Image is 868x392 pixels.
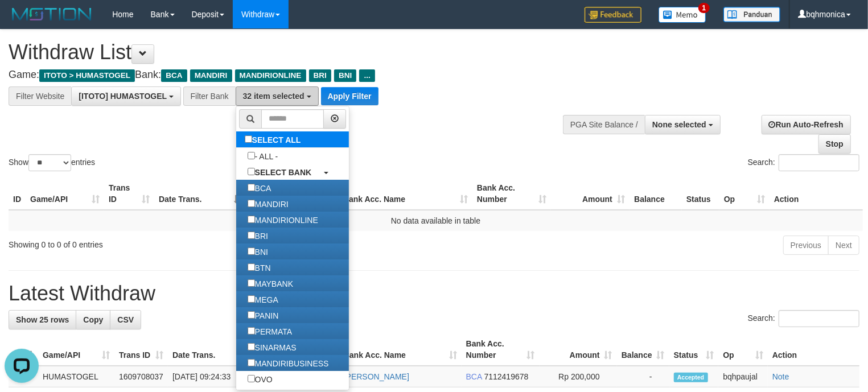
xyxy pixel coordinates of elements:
[248,184,255,191] input: BCA
[462,333,540,366] th: Bank Acc. Number: activate to sort column ascending
[236,228,279,244] label: BRI
[236,131,312,147] label: SELECT ALL
[466,372,482,381] span: BCA
[83,315,103,324] span: Copy
[236,212,330,228] label: MANDIRIONLINE
[236,371,284,387] label: OVO
[779,310,859,327] input: Search:
[28,154,71,171] select: Showentries
[9,333,38,366] th: ID: activate to sort column descending
[359,69,375,82] span: ...
[772,372,789,381] a: Note
[472,178,551,210] th: Bank Acc. Number: activate to sort column ascending
[645,115,721,134] button: None selected
[779,154,859,171] input: Search:
[563,115,645,134] div: PGA Site Balance /
[344,372,409,381] a: [PERSON_NAME]
[748,154,859,171] label: Search:
[723,7,780,22] img: panduan.png
[248,343,255,350] input: SINARMAS
[248,359,255,366] input: MANDIRIBUSINESS
[617,333,669,366] th: Balance: activate to sort column ascending
[183,86,236,106] div: Filter Bank
[114,333,168,366] th: Trans ID: activate to sort column ascending
[9,234,353,250] div: Showing 0 to 0 of 0 entries
[248,200,255,207] input: MANDIRI
[110,310,141,329] a: CSV
[236,180,283,196] label: BCA
[585,7,641,23] img: Feedback.jpg
[248,168,255,175] input: SELECT BANK
[38,333,114,366] th: Game/API: activate to sort column ascending
[9,86,71,106] div: Filter Website
[334,69,356,82] span: BNI
[236,275,305,291] label: MAYBANK
[235,69,306,82] span: MANDIRIONLINE
[16,315,69,324] span: Show 25 rows
[9,154,95,171] label: Show entries
[9,41,567,64] h1: Withdraw List
[71,86,180,106] button: [ITOTO] HUMASTOGEL
[339,178,472,210] th: Bank Acc. Name: activate to sort column ascending
[190,69,232,82] span: MANDIRI
[551,178,630,210] th: Amount: activate to sort column ascending
[484,372,529,381] span: Copy 7112419678 to clipboard
[248,152,255,159] input: - ALL -
[245,135,252,143] input: SELECT ALL
[39,69,135,82] span: ITOTO > HUMASTOGEL
[540,366,617,387] td: Rp 200,000
[236,164,349,180] a: SELECT BANK
[828,236,859,255] a: Next
[236,196,300,212] label: MANDIRI
[770,178,863,210] th: Action
[9,310,76,329] a: Show 25 rows
[248,263,255,271] input: BTN
[9,210,863,231] td: No data available in table
[652,120,706,129] span: None selected
[117,315,134,324] span: CSV
[9,282,859,305] h1: Latest Withdraw
[718,366,768,387] td: bqhpaujal
[248,311,255,319] input: PANIN
[104,178,154,210] th: Trans ID: activate to sort column ascending
[248,375,255,382] input: OVO
[321,87,379,105] button: Apply Filter
[79,92,167,101] span: [ITOTO] HUMASTOGEL
[76,310,110,329] a: Copy
[9,178,26,210] th: ID
[236,259,282,275] label: BTN
[248,295,255,303] input: MEGA
[540,333,617,366] th: Amount: activate to sort column ascending
[161,69,187,82] span: BCA
[309,69,331,82] span: BRI
[748,310,859,327] label: Search:
[698,3,710,13] span: 1
[339,333,462,366] th: Bank Acc. Name: activate to sort column ascending
[236,307,290,323] label: PANIN
[9,69,567,81] h4: Game: Bank:
[818,134,851,154] a: Stop
[236,244,279,259] label: BNI
[243,92,305,101] span: 32 item selected
[630,178,682,210] th: Balance
[682,178,719,210] th: Status
[669,333,719,366] th: Status: activate to sort column ascending
[255,168,312,177] b: SELECT BANK
[5,5,39,39] button: Open LiveChat chat widget
[248,279,255,287] input: MAYBANK
[248,216,255,223] input: MANDIRIONLINE
[168,366,253,387] td: [DATE] 09:24:33
[114,366,168,387] td: 1609708037
[154,178,246,210] th: Date Trans.: activate to sort column descending
[248,327,255,335] input: PERMATA
[248,232,255,239] input: BRI
[762,115,851,134] a: Run Auto-Refresh
[38,366,114,387] td: HUMASTOGEL
[719,178,770,210] th: Op: activate to sort column ascending
[768,333,859,366] th: Action
[248,247,255,255] input: BNI
[674,373,708,382] span: Accepted
[236,339,308,355] label: SINARMAS
[236,86,319,106] button: 32 item selected
[617,366,669,387] td: -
